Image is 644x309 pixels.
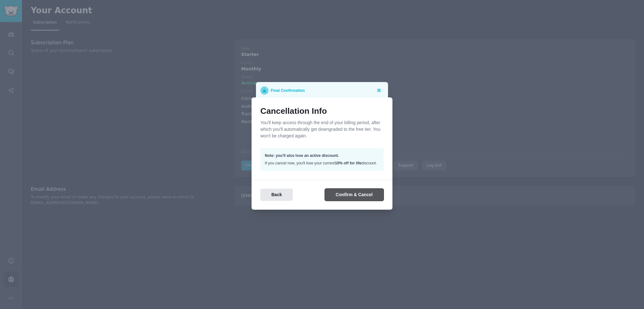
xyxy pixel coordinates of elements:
[271,86,305,95] p: Final Confirmation
[265,152,379,159] p: Note: you'll also lose an active discount.
[325,189,384,201] button: Confirm & Cancel
[335,161,361,165] span: 10% off for life
[260,148,384,171] div: If you cancel now, you'll lose your current discount.
[260,106,384,116] h1: Cancellation Info
[260,119,384,139] p: You'll keep access through the end of your billing period, after which you'll automatically get d...
[260,189,293,201] button: Back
